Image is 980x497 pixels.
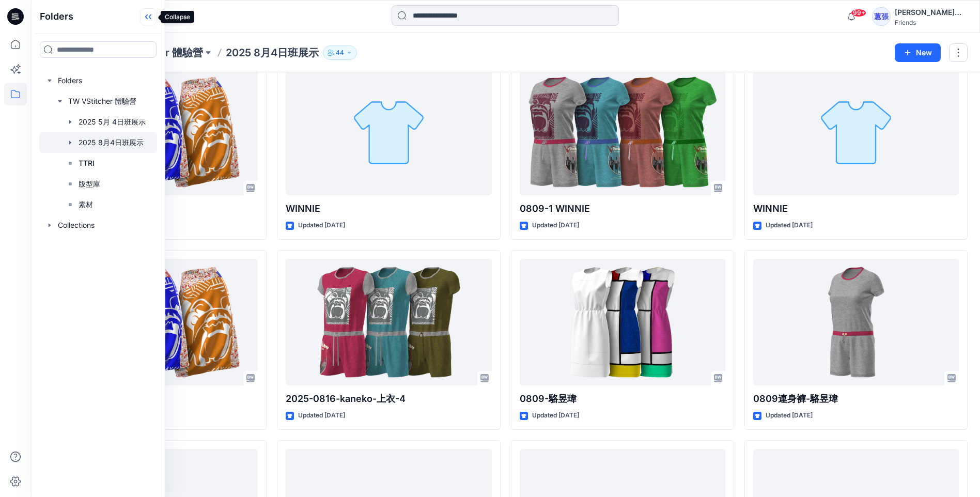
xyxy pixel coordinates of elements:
p: 0809-1 WINNIE [520,201,725,216]
button: New [895,43,941,62]
div: 蕙張 [872,7,891,26]
a: 2025-0816-kaneko-上衣-4 [286,259,491,385]
p: 2025 8月4日班展示 [226,45,319,60]
p: Updated [DATE] [532,220,579,231]
span: 99+ [851,9,866,17]
p: 0809-駱昱瑋 [520,392,725,406]
p: WINNIE [286,201,491,216]
p: TTRI [79,157,95,169]
p: Updated [DATE] [298,410,345,421]
p: 44 [336,47,344,58]
a: 0809-駱昱瑋 [520,259,725,385]
div: [PERSON_NAME]純 張 [895,6,967,19]
p: WINNIE [753,201,959,216]
a: 0809連身褲-駱昱瑋 [753,259,959,385]
p: Updated [DATE] [298,220,345,231]
p: 版型庫 [79,178,100,190]
p: 0809連身褲-駱昱瑋 [753,392,959,406]
a: WINNIE [286,69,491,195]
p: Updated [DATE] [766,220,813,231]
p: Updated [DATE] [532,410,579,421]
a: 0809-1 WINNIE [520,69,725,195]
p: 2025-0816-kaneko-上衣-4 [286,392,491,406]
div: Friends [895,19,967,26]
p: Updated [DATE] [766,410,813,421]
p: 素材 [79,198,93,211]
a: WINNIE [753,69,959,195]
button: 44 [323,45,357,60]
